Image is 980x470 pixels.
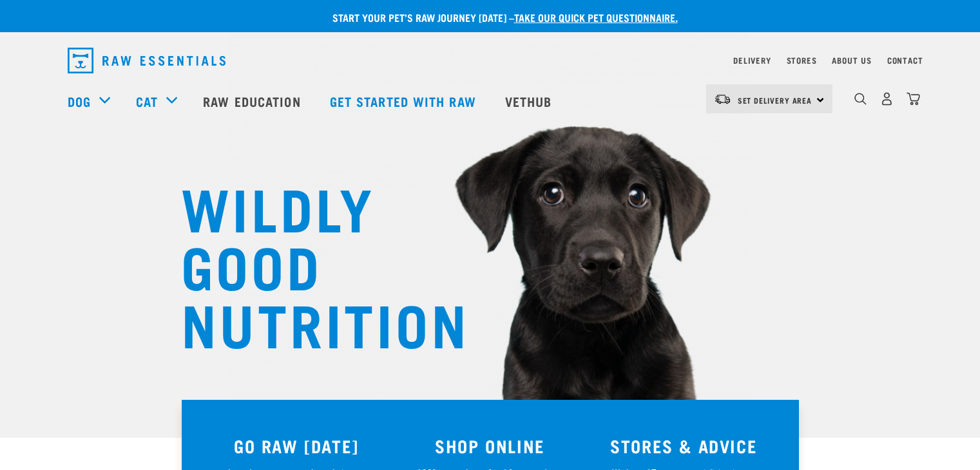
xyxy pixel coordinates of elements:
[907,92,920,106] img: home-icon@2x.png
[887,58,923,62] a: Contact
[832,58,871,62] a: About Us
[787,58,817,62] a: Stores
[207,436,386,456] h3: GO RAW [DATE]
[595,436,773,456] h3: STORES & ADVICE
[190,75,316,127] a: Raw Education
[401,436,579,456] h3: SHOP ONLINE
[714,93,731,105] img: van-moving.png
[514,14,678,20] a: take our quick pet questionnaire.
[68,48,226,73] img: Raw Essentials Logo
[181,177,439,351] h1: WILDLY GOOD NUTRITION
[68,91,91,111] a: Dog
[57,42,923,79] nav: dropdown navigation
[492,75,568,127] a: Vethub
[317,75,492,127] a: Get started with Raw
[854,93,867,105] img: home-icon-1@2x.png
[136,91,158,111] a: Cat
[738,98,812,102] span: Set Delivery Area
[880,92,894,106] img: user.png
[733,58,771,62] a: Delivery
